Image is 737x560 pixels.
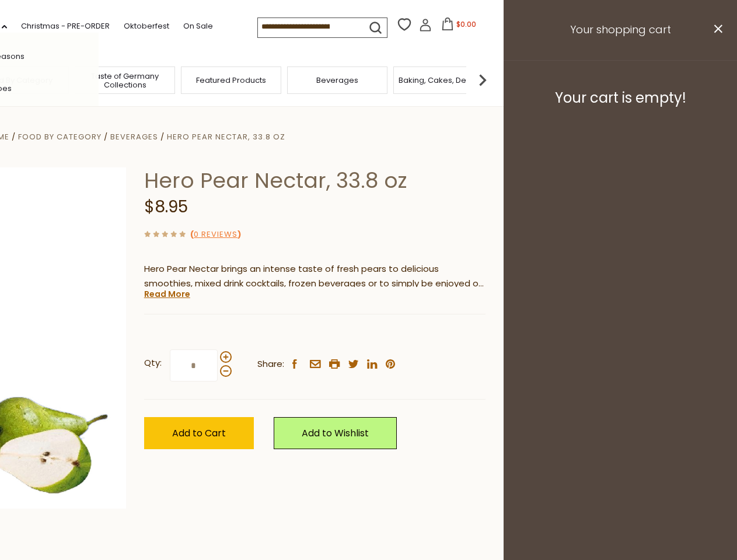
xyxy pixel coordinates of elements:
[144,167,485,194] h1: Hero Pear Nectar, 33.8 oz
[183,20,213,33] a: On Sale
[316,76,358,85] a: Beverages
[110,131,158,142] a: Beverages
[144,195,188,218] span: $8.95
[124,20,169,33] a: Oktoberfest
[518,89,722,107] h3: Your cart is empty!
[144,288,190,300] a: Read More
[172,426,226,440] span: Add to Cart
[274,417,397,449] a: Add to Wishlist
[456,19,476,29] span: $0.00
[144,417,254,449] button: Add to Cart
[194,229,237,241] a: 0 Reviews
[144,356,162,370] strong: Qty:
[190,229,241,240] span: ( )
[21,20,110,33] a: Christmas - PRE-ORDER
[257,357,284,372] span: Share:
[18,131,102,142] a: Food By Category
[167,131,285,142] a: Hero Pear Nectar, 33.8 oz
[78,72,172,89] a: Taste of Germany Collections
[144,262,485,291] p: Hero Pear Nectar brings an intense taste of fresh pears to delicious smoothies, mixed drink cockt...
[434,17,484,35] button: $0.00
[399,76,489,85] a: Baking, Cakes, Desserts
[170,349,218,381] input: Qty:
[471,68,494,92] img: next arrow
[196,76,266,85] a: Featured Products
